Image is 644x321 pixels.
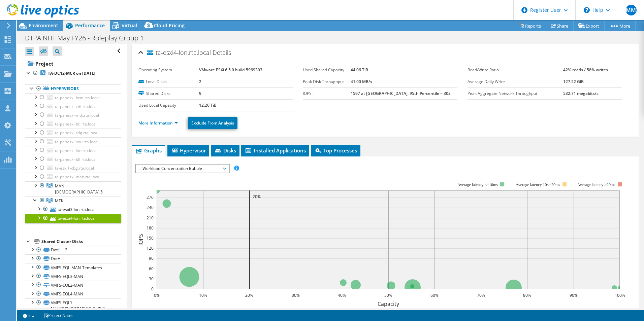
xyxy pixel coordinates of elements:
[147,245,154,251] text: 120
[25,93,121,102] a: ta-panesxi-brm.rta.local
[584,7,590,13] svg: \n
[25,84,121,93] a: Hypervisors
[25,69,121,78] a: TA-DC12-MCR on [DATE]
[351,67,368,73] b: 44.06 TiB
[546,21,574,31] a: Share
[139,165,226,173] span: Workload Concentration Bubble
[384,292,392,298] text: 50%
[199,292,207,298] text: 10%
[138,102,199,109] label: Used Local Capacity
[154,22,185,29] span: Cloud Pricing
[468,90,563,97] label: Peak Aggregate Network Throughput
[477,292,485,298] text: 70%
[138,120,178,126] a: More Information
[55,174,100,180] span: ta-panesxi-man.rta.local
[122,22,137,29] span: Virtual
[149,276,154,282] text: 30
[149,266,154,272] text: 60
[351,91,451,96] b: 1597 at [GEOGRAPHIC_DATA], 95th Percentile = 303
[25,120,121,129] a: ta-panesxi-btl.rta.local
[188,117,237,129] a: Exclude From Analysis
[29,22,58,29] span: Environment
[25,298,121,313] a: VMFS-EQL1-MAN[DEMOGRAPHIC_DATA]
[75,22,105,29] span: Performance
[147,215,154,221] text: 210
[25,146,121,155] a: ta-panesxi-lon.rta.local
[22,34,154,42] h1: DTPA NHT May FY26 - Roleplay Group 1
[55,165,94,171] span: ta-esxi1-cbg.rta.local
[563,91,599,96] b: 532.71 megabits/s
[514,21,546,31] a: Reports
[25,281,121,289] a: VMFS-EQL2-MAN
[199,67,262,73] b: VMware ESXi 6.5.0 build-5969303
[25,137,121,146] a: ta-panesxi-sou.rta.local
[245,292,253,298] text: 20%
[55,183,103,195] span: MAN [DEMOGRAPHIC_DATA].5
[303,90,351,97] label: IOPS:
[25,173,121,181] a: ta-panesxi-man.rta.local
[25,164,121,173] a: ta-esxi1-cbg.rta.local
[199,102,217,108] b: 12.26 TiB
[55,198,63,204] span: MTK
[523,292,531,298] text: 80%
[25,254,121,263] a: DotHill
[303,78,351,85] label: Peak Disk Throughput
[351,79,372,84] b: 41.00 MB/s
[147,194,154,200] text: 270
[25,58,121,69] a: Project
[214,147,236,154] span: Disks
[25,102,121,111] a: ta-panesxi-cdf.rta.local
[457,182,498,187] tspan: Average latency <=10ms
[468,67,563,73] label: Read/Write Ratio
[577,182,615,187] text: Average latency >20ms
[137,234,144,246] text: IOPS
[614,292,625,298] text: 100%
[25,246,121,254] a: DotHill-2
[25,155,121,164] a: ta-panesxi-blf.rta.local
[292,292,300,298] text: 30%
[138,67,199,73] label: Operating System
[516,182,560,187] tspan: Average latency 10<=20ms
[25,205,121,214] a: ta-esxi3-lon.rta.local
[25,196,121,205] a: MTK
[147,225,154,231] text: 180
[18,311,39,320] a: 2
[468,78,563,85] label: Average Daily Write
[25,272,121,281] a: VMFS-EQL3-MAN
[25,181,121,196] a: MAN 6.5
[25,214,121,223] a: ta-esxi4-lon.rta.local
[563,67,608,73] b: 42% reads / 58% writes
[55,139,99,145] span: ta-panesxi-sou.rta.local
[55,148,98,153] span: ta-panesxi-lon.rta.local
[138,78,199,85] label: Local Disks
[149,255,154,261] text: 90
[39,311,78,320] a: Project Notes
[199,91,201,96] b: 9
[55,104,98,109] span: ta-panesxi-cdf.rta.local
[570,292,578,298] text: 90%
[154,292,159,298] text: 0%
[626,5,637,15] span: MM
[147,235,154,241] text: 150
[213,48,231,57] span: Details
[253,194,261,200] text: 20%
[25,129,121,137] a: ta-panesxi-rdg.rta.local
[55,112,99,118] span: ta-panesxi-mtk.rta.local
[430,292,439,298] text: 60%
[41,238,121,246] div: Shared Cluster Disks
[199,79,201,84] b: 2
[604,21,636,31] a: More
[338,292,346,298] text: 40%
[377,300,399,308] text: Capacity
[25,290,121,298] a: VMFS-EQL4-MAN
[171,147,206,154] span: Hypervisor
[138,90,199,97] label: Shared Disks
[25,263,121,272] a: VMFS-EQL-MAN-Templates
[563,79,584,84] b: 127.22 GiB
[48,70,95,76] b: TA-DC12-MCR on [DATE]
[314,147,357,154] span: Top Processes
[25,111,121,119] a: ta-panesxi-mtk.rta.local
[573,21,605,31] a: Export
[147,49,211,56] span: ta-esxi4-lon.rta.local
[147,205,154,210] text: 240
